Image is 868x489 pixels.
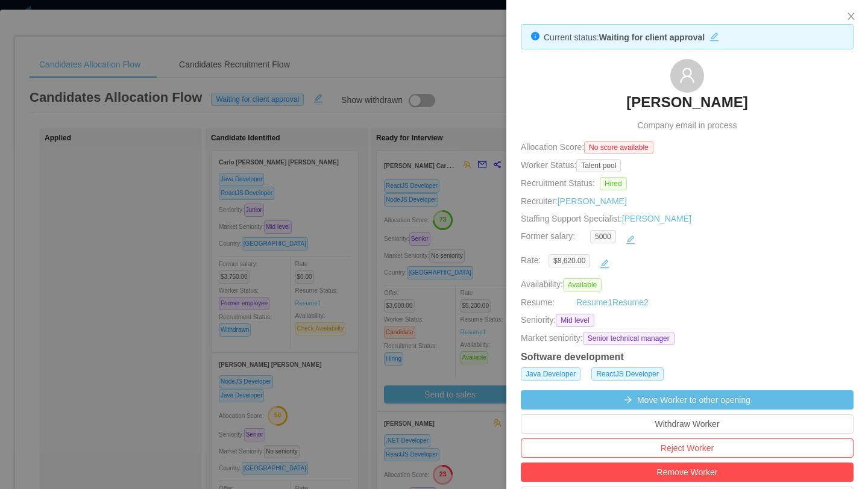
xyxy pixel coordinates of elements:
span: 5000 [590,230,616,243]
span: Available [563,278,602,291]
span: Company email in process [638,119,737,132]
span: Staffing Support Specialist: [521,214,691,223]
button: icon: edit [621,230,640,249]
span: Mid level [556,314,594,327]
span: Resume: [521,297,555,307]
button: icon: edit [705,30,724,42]
strong: Software development [521,352,624,362]
span: Recruitment Status: [521,178,595,188]
i: icon: close [846,11,856,21]
span: Hired [600,177,627,190]
h3: [PERSON_NAME] [626,93,747,112]
span: Java Developer [521,367,580,381]
a: Resume1 [576,296,612,309]
a: [PERSON_NAME] [626,93,747,119]
button: Reject Worker [521,438,854,458]
i: icon: user [679,67,696,84]
span: Worker Status: [521,160,576,170]
button: icon: edit [595,254,614,273]
strong: Waiting for client approval [599,33,705,42]
a: [PERSON_NAME] [622,214,691,223]
span: Availability: [521,279,606,289]
i: icon: info-circle [531,32,539,40]
span: Senior technical manager [583,332,675,345]
span: Allocation Score: [521,142,584,152]
a: Resume2 [612,296,649,309]
a: [PERSON_NAME] [558,196,627,206]
span: Seniority: [521,314,556,327]
span: ReactJS Developer [591,367,663,381]
span: Market seniority: [521,332,583,345]
span: Current status: [544,33,599,42]
span: Talent pool [576,159,621,172]
button: Withdraw Worker [521,414,854,434]
button: Remove Worker [521,463,854,482]
button: icon: arrow-rightMove Worker to other opening [521,390,854,410]
span: Recruiter: [521,196,627,206]
span: $8,620.00 [549,254,590,267]
span: No score available [584,141,653,154]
